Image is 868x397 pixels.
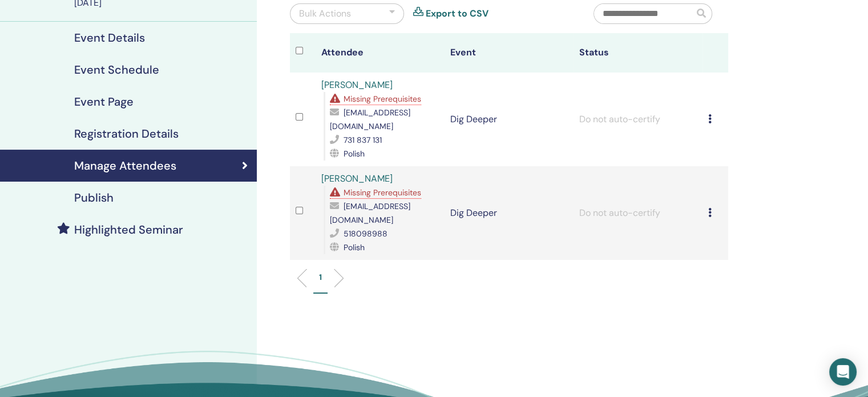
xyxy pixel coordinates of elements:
h4: Publish [74,191,114,204]
h4: Manage Attendees [74,159,176,173]
td: Dig Deeper [445,166,574,260]
th: Status [574,33,703,73]
a: [PERSON_NAME] [321,173,393,185]
th: Event [445,33,574,73]
td: Dig Deeper [445,73,574,166]
span: Missing Prerequisites [344,187,421,198]
span: [EMAIL_ADDRESS][DOMAIN_NAME] [330,107,410,131]
a: [PERSON_NAME] [321,79,393,91]
div: Open Intercom Messenger [829,358,857,386]
div: Bulk Actions [299,7,351,21]
a: Export to CSV [426,7,488,21]
span: Polish [344,149,365,159]
span: 518098988 [344,228,387,239]
h4: Highlighted Seminar [74,223,183,236]
span: Missing Prerequisites [344,94,421,104]
h4: Event Page [74,95,134,109]
span: Polish [344,242,365,252]
h4: Event Details [74,31,145,45]
span: [EMAIL_ADDRESS][DOMAIN_NAME] [330,201,410,225]
th: Attendee [316,33,445,73]
span: 731 837 131 [344,135,382,145]
p: 1 [319,271,322,283]
h4: Registration Details [74,127,179,141]
h4: Event Schedule [74,63,159,77]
